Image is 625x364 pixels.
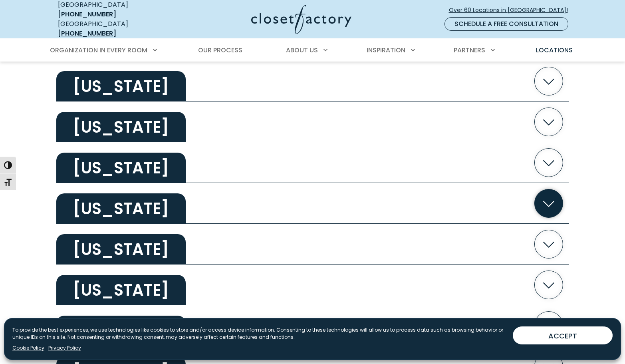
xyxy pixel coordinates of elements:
span: Over 60 Locations in [GEOGRAPHIC_DATA]! [449,6,574,14]
a: Cookie Policy [12,344,44,352]
h2: [US_STATE] [56,316,186,346]
a: [PHONE_NUMBER] [58,10,116,19]
button: ACCEPT [513,326,613,344]
nav: Primary Menu [44,39,581,62]
h2: [US_STATE] [56,275,186,305]
h2: [US_STATE] [56,153,186,183]
a: Schedule a Free Consultation [444,17,568,31]
img: Closet Factory Logo [251,5,351,34]
button: [US_STATE] [56,305,569,346]
button: [US_STATE] [56,61,569,101]
span: Locations [536,46,573,55]
span: Inspiration [367,46,405,55]
h2: [US_STATE] [56,234,186,265]
span: About Us [286,46,318,55]
a: Over 60 Locations in [GEOGRAPHIC_DATA]! [448,3,575,17]
a: [PHONE_NUMBER] [58,29,116,38]
h2: [US_STATE] [56,193,186,224]
button: [US_STATE] [56,142,569,183]
span: Organization in Every Room [50,46,147,55]
button: [US_STATE] [56,265,569,305]
h2: [US_STATE] [56,112,186,142]
p: To provide the best experiences, we use technologies like cookies to store and/or access device i... [12,326,506,341]
span: Partners [454,46,485,55]
div: [GEOGRAPHIC_DATA] [58,19,174,38]
span: Our Process [198,46,242,55]
button: [US_STATE] [56,224,569,265]
button: [US_STATE] [56,183,569,224]
a: Privacy Policy [48,344,81,352]
button: [US_STATE] [56,101,569,142]
h2: [US_STATE] [56,71,186,101]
